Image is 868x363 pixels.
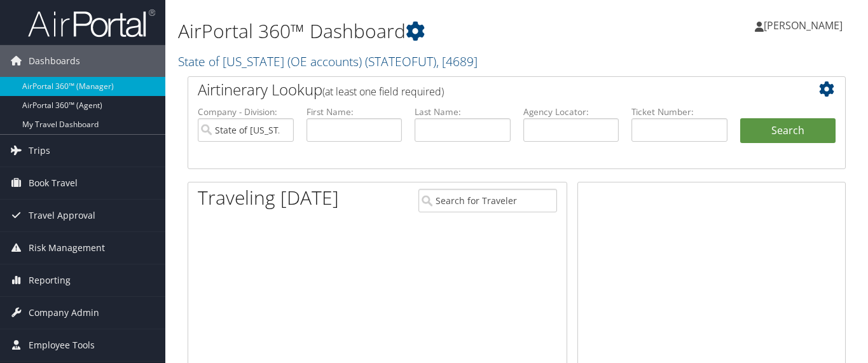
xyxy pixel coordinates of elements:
[631,106,727,118] label: Ticket Number:
[29,329,95,361] span: Employee Tools
[178,53,478,70] a: State of [US_STATE] (OE accounts)
[436,53,478,70] span: , [ 4689 ]
[307,106,403,118] label: First Name:
[29,200,95,231] span: Travel Approval
[198,184,339,211] h1: Traveling [DATE]
[415,106,511,118] label: Last Name:
[178,18,630,45] h1: AirPortal 360™ Dashboard
[29,167,78,199] span: Book Travel
[29,264,71,296] span: Reporting
[198,106,294,118] label: Company - Division:
[418,189,557,212] input: Search for Traveler
[740,118,836,144] button: Search
[755,6,855,45] a: [PERSON_NAME]
[29,297,99,329] span: Company Admin
[29,45,80,77] span: Dashboards
[29,135,50,167] span: Trips
[764,18,843,32] span: [PERSON_NAME]
[523,106,619,118] label: Agency Locator:
[28,8,155,38] img: airportal-logo.png
[198,79,781,100] h2: Airtinerary Lookup
[322,85,444,99] span: (at least one field required)
[29,232,105,264] span: Risk Management
[365,53,436,70] span: ( STATEOFUT )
